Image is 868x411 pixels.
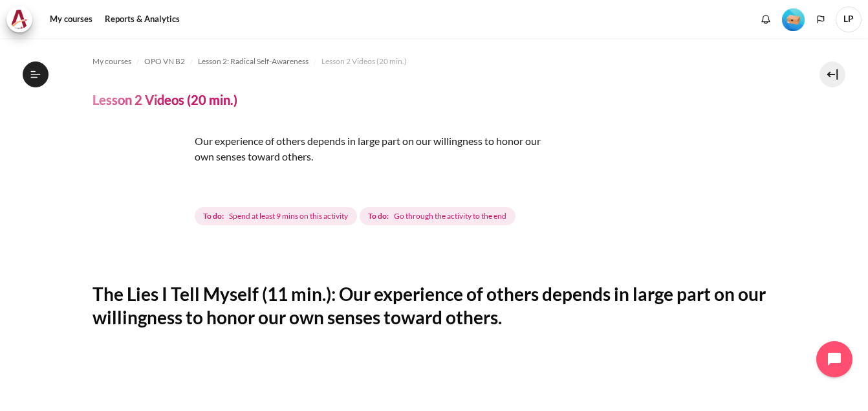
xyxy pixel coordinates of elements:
[144,54,185,69] a: OPO VN B2
[100,6,184,32] a: Reports & Analytics
[198,56,309,67] span: Lesson 2: Radical Self-Awareness
[811,10,830,29] button: Languages
[229,210,348,222] span: Spend at least 9 mins on this activity
[836,6,862,32] a: User menu
[92,51,776,72] nav: Navigation bar
[321,54,407,69] a: Lesson 2 Videos (20 min.)
[198,54,309,69] a: Lesson 2: Radical Self-Awareness
[10,10,28,29] img: Architeck
[6,6,39,32] a: Architeck Architeck
[368,210,389,222] strong: To do:
[195,205,518,228] div: Completion requirements for Lesson 2 Videos (20 min.)
[92,54,131,69] a: My courses
[836,6,862,32] span: LP
[92,282,776,329] h2: The Lies I Tell Myself (11 min.): Our experience of others depends in large part on our willingne...
[92,56,131,67] span: My courses
[92,91,237,108] h4: Lesson 2 Videos (20 min.)
[144,56,185,67] span: OPO VN B2
[203,210,224,222] strong: To do:
[45,6,97,32] a: My courses
[394,210,506,222] span: Go through the activity to the end
[782,7,805,31] div: Level #1
[92,133,545,164] p: Our experience of others depends in large part on our willingness to honor our own senses toward ...
[92,133,190,230] img: erw
[321,56,407,67] span: Lesson 2 Videos (20 min.)
[777,7,810,31] a: Level #1
[756,10,776,29] div: Show notification window with no new notifications
[782,8,805,31] img: Level #1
